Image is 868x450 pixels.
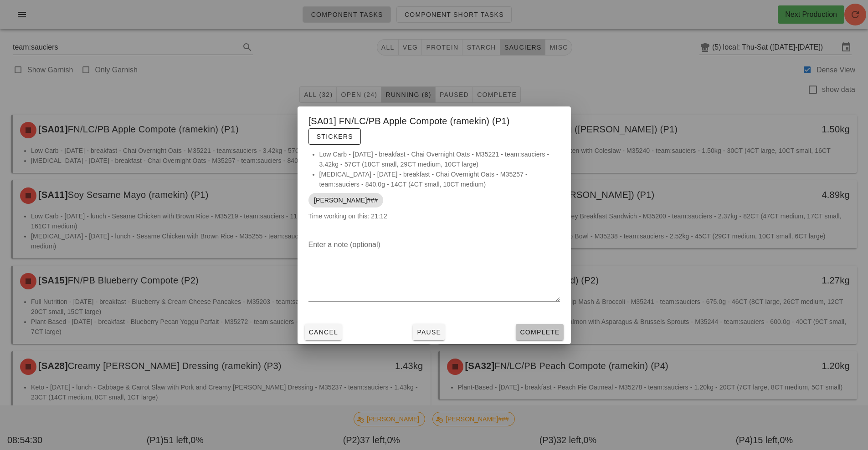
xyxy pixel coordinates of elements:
button: Pause [413,324,445,340]
button: Cancel [305,324,342,340]
span: Cancel [308,329,339,336]
span: Pause [416,329,441,336]
div: Time working on this: 21:12 [298,149,571,230]
li: Low Carb - [DATE] - breakfast - Chai Overnight Oats - M35221 - team:sauciers - 3.42kg - 57CT (18C... [319,149,560,169]
li: [MEDICAL_DATA] - [DATE] - breakfast - Chai Overnight Oats - M35257 - team:sauciers - 840.0g - 14C... [319,169,560,189]
button: Complete [516,324,563,340]
span: [PERSON_NAME]### [314,193,378,207]
div: [SA01] FN/LC/PB Apple Compote (ramekin) (P1) [298,106,571,149]
button: Stickers [308,128,361,145]
span: Complete [519,329,560,336]
span: Stickers [316,133,353,140]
